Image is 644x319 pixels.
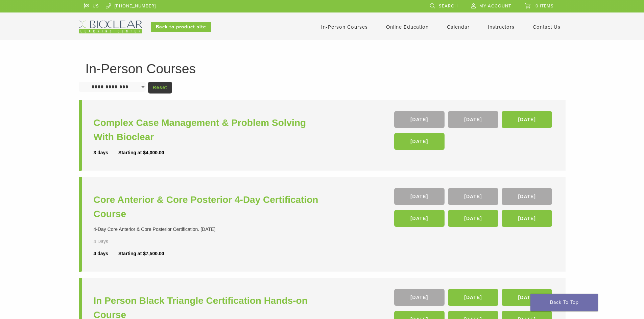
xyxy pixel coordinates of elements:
a: [DATE] [448,210,498,227]
a: Back To Top [530,294,598,311]
a: [DATE] [394,210,445,227]
a: [DATE] [448,111,498,128]
a: Core Anterior & Core Posterior 4-Day Certification Course [94,193,324,221]
div: 4 days [94,250,119,257]
div: Starting at $4,000.00 [118,149,164,156]
a: Reset [148,82,172,94]
a: [DATE] [394,133,445,150]
a: [DATE] [502,111,552,128]
div: 4 Days [94,238,128,245]
a: [DATE] [502,188,552,205]
h1: In-Person Courses [86,62,559,75]
a: In-Person Courses [321,24,368,30]
a: Online Education [386,24,429,30]
a: Back to product site [151,22,211,32]
span: My Account [479,3,511,9]
a: [DATE] [502,289,552,306]
a: [DATE] [394,289,445,306]
a: [DATE] [394,188,445,205]
a: Complex Case Management & Problem Solving With Bioclear [94,116,324,144]
a: [DATE] [394,111,445,128]
a: [DATE] [502,210,552,227]
a: Contact Us [533,24,560,30]
a: Calendar [447,24,470,30]
a: Instructors [488,24,515,30]
span: 0 items [535,3,554,9]
div: , , , , , [394,188,554,230]
span: Search [439,3,458,9]
div: Starting at $7,500.00 [118,250,164,257]
img: Bioclear [79,21,142,33]
a: [DATE] [448,289,498,306]
div: 4-Day Core Anterior & Core Posterior Certification. [DATE] [94,226,324,233]
div: 3 days [94,149,119,156]
div: , , , [394,111,554,153]
a: [DATE] [448,188,498,205]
